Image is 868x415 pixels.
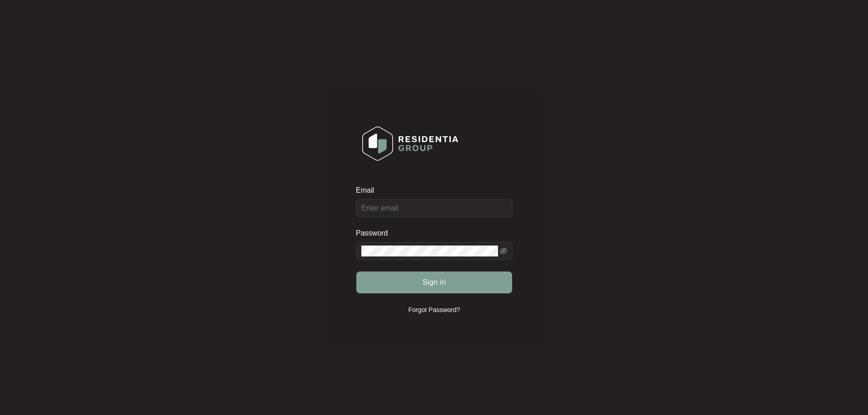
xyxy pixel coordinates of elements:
[356,272,512,293] button: Sign in
[356,186,380,195] label: Email
[361,246,498,256] input: Password
[422,277,446,288] span: Sign in
[408,305,460,314] p: Forgot Password?
[356,229,395,238] label: Password
[356,199,513,217] input: Email
[356,120,464,167] img: Login Logo
[500,247,507,255] span: eye-invisible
